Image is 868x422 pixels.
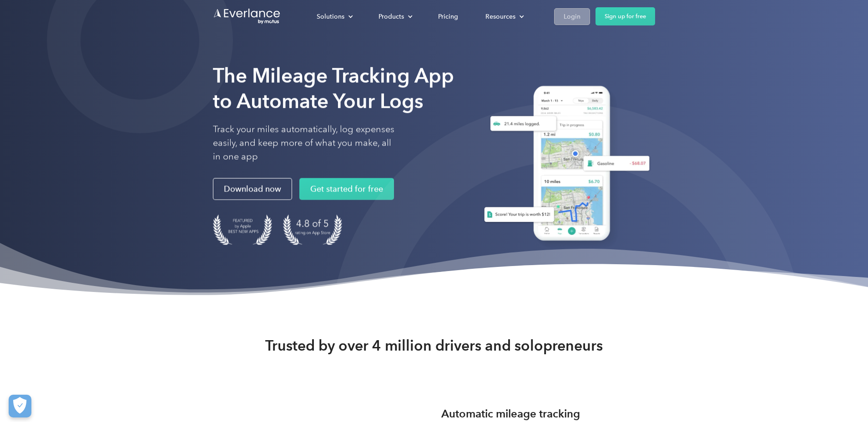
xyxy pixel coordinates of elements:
[213,123,395,164] p: Track your miles automatically, log expenses easily, and keep more of what you make, all in one app
[564,11,580,22] div: Login
[317,11,344,22] div: Solutions
[213,64,454,113] strong: The Mileage Tracking App to Automate Your Logs
[283,215,342,245] img: 4.9 out of 5 stars on the app store
[308,9,360,25] div: Solutions
[213,215,272,245] img: Badge for Featured by Apple Best New Apps
[554,8,590,25] a: Login
[378,11,404,22] div: Products
[441,406,580,422] h3: Automatic mileage tracking
[265,337,603,355] strong: Trusted by over 4 million drivers and solopreneurs
[299,178,394,200] a: Get started for free
[369,9,420,25] div: Products
[429,9,467,25] a: Pricing
[473,79,655,251] img: Everlance, mileage tracker app, expense tracking app
[213,8,281,25] a: Go to homepage
[9,395,31,417] button: Cookies Settings
[438,11,458,22] div: Pricing
[485,11,515,22] div: Resources
[595,7,655,25] a: Sign up for free
[476,9,531,25] div: Resources
[213,178,292,200] a: Download now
